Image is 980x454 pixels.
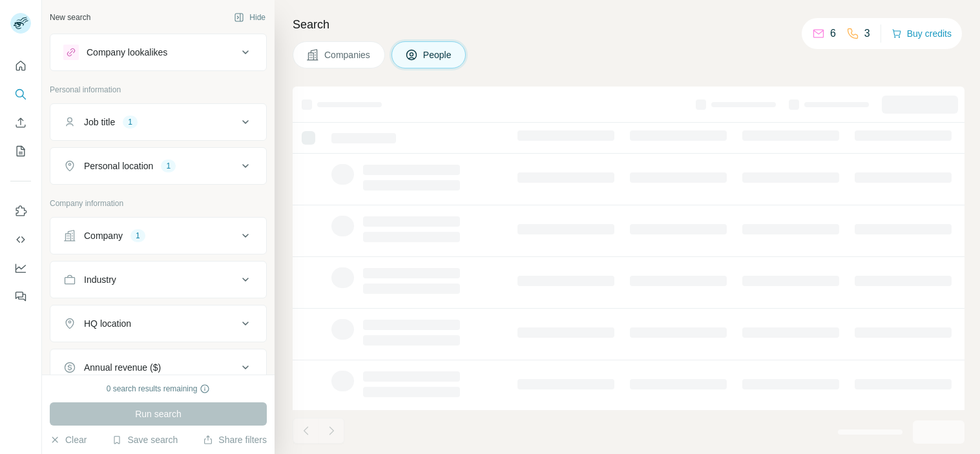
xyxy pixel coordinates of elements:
button: My lists [10,139,31,163]
button: Save search [112,433,178,446]
p: 6 [830,26,836,41]
span: Companies [324,48,371,61]
button: Feedback [10,285,31,308]
button: Use Surfe API [10,228,31,251]
button: Personal location1 [50,150,266,181]
p: 3 [864,26,870,41]
h4: Search [293,15,964,34]
div: Industry [84,273,116,286]
button: HQ location [50,308,266,339]
button: Enrich CSV [10,111,31,134]
button: Share filters [203,433,267,446]
button: Hide [225,8,275,27]
button: Use Surfe on LinkedIn [10,200,31,223]
div: 1 [161,160,176,172]
button: Clear [50,433,87,446]
p: Personal information [50,84,267,96]
div: 1 [130,230,145,242]
div: New search [50,12,90,23]
div: Personal location [84,160,153,172]
button: Buy credits [891,25,952,43]
button: Job title1 [50,107,266,138]
button: Dashboard [10,256,31,280]
div: Company [84,229,123,242]
div: Job title [84,116,115,129]
div: 1 [123,116,138,128]
div: HQ location [84,317,131,330]
span: People [423,48,453,61]
button: Company1 [50,220,266,251]
div: Company lookalikes [87,46,167,59]
p: Company information [50,198,267,209]
button: Company lookalikes [50,37,266,68]
button: Search [10,83,31,106]
button: Annual revenue ($) [50,352,266,383]
button: Industry [50,264,266,295]
button: Quick start [10,54,31,77]
div: Annual revenue ($) [84,361,161,374]
div: 0 search results remaining [107,383,211,395]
